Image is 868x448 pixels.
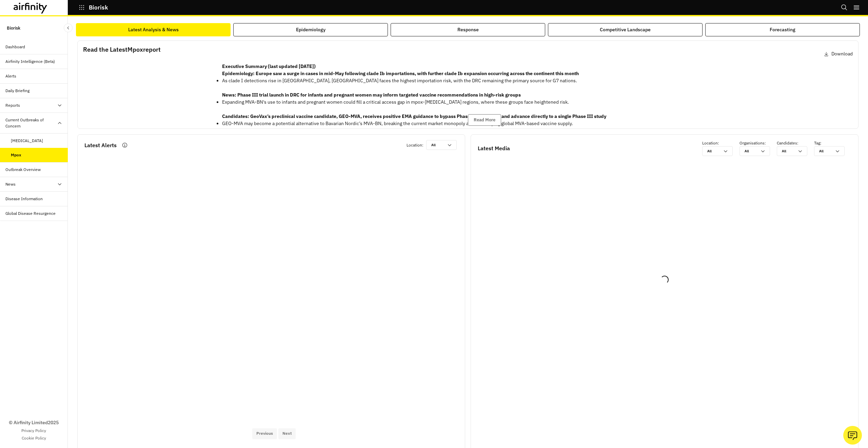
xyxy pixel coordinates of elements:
[84,141,117,149] p: Latest Alerts
[814,140,851,146] p: Tag :
[702,140,739,146] p: Location :
[5,88,29,94] div: Daily Briefing
[296,26,325,33] div: Epidemiology
[83,117,209,125] p: Click on the image to open the report
[83,45,161,54] p: Read the Latest Mpox report
[222,99,606,106] p: Expanding MVA-BN's use to infants and pregnant women could fill a critical access gap in mpox-[ME...
[22,435,46,441] a: Cookie Policy
[5,44,25,50] div: Dashboard
[222,120,606,127] p: GEO-MVA may become a potential alternative to Bavarian Nordic’s MVA-BN, breaking the current mark...
[468,114,501,126] button: Read More
[5,102,20,108] div: Reports
[11,138,43,144] div: [MEDICAL_DATA]
[5,167,41,173] div: Outbreak Overview
[739,140,777,146] p: Organisations :
[64,23,73,32] button: Close Sidebar
[222,92,521,98] strong: News: Phase III trial launch in DRC for infants and pregnant women may inform targeted vaccine re...
[841,2,848,13] button: Search
[89,4,108,11] p: Biorisk
[5,58,55,65] div: Airfinity Intelligence (Beta)
[21,428,46,434] a: Privacy Policy
[9,419,59,426] p: © Airfinity Limited 2025
[222,63,314,69] strong: Executive Summary (last updated [DATE]
[7,22,20,34] p: Biorisk
[222,77,606,84] p: As clade I detections rise in [GEOGRAPHIC_DATA], [GEOGRAPHIC_DATA] faces the highest importation ...
[843,426,862,445] button: Ask our analysts
[222,70,579,76] strong: Epidemiology: Europe saw a surge in cases in mid-May following clade Ib importations, with furthe...
[831,50,853,57] p: Download
[11,152,21,158] div: Mpox
[5,210,56,217] div: Global Disease Resurgence
[5,181,16,187] div: News
[128,26,179,33] div: Latest Analysis & News
[5,73,16,79] div: Alerts
[777,140,814,146] p: Candidates :
[314,63,316,69] strong: )
[278,428,296,439] button: Next
[5,117,57,129] div: Current Outbreaks of Concern
[457,26,479,33] div: Response
[407,142,423,148] p: Location :
[222,113,606,119] strong: Candidates: GeoVax’s preclinical vaccine candidate, GEO-MVA, receives positive EMA guidance to by...
[478,144,510,152] p: Latest Media
[252,428,277,439] button: Previous
[600,26,651,33] div: Competitive Landscape
[5,196,43,202] div: Disease Information
[79,2,108,13] button: Biorisk
[770,26,795,33] div: Forecasting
